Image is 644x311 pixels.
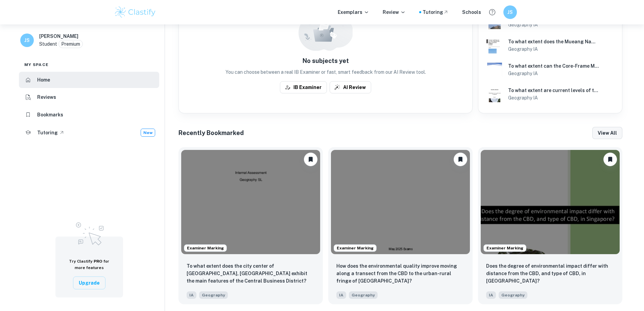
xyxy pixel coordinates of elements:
[462,8,481,16] a: Schools
[23,37,31,44] h6: JS
[486,262,614,285] p: Does the degree of environmental impact differ with distance from the CBD, and type of CBD, in Si...
[199,291,228,299] span: Geography
[73,276,105,289] button: Upgrade
[486,291,496,299] span: IA
[19,107,159,123] a: Bookmarks
[19,72,159,88] a: Home
[506,8,514,16] h6: JS
[182,56,470,66] h6: No subjects yet
[39,40,57,48] p: Student
[19,89,159,106] a: Reviews
[508,45,599,53] h6: Geography IA
[37,76,50,84] h6: Home
[508,38,599,45] h6: To what extent does the Mueang Nam River conform to the [PERSON_NAME] model's depictions of the d...
[481,150,620,254] img: Geography IA example thumbnail: Does the degree of environmental impact
[336,291,346,299] span: IA
[478,147,622,304] a: Examiner MarkingUnbookmarkDoes the degree of environmental impact differ with distance from the C...
[338,8,369,16] p: Exemplars
[331,150,470,254] img: Geography IA example thumbnail: How does the environmental quality impro
[182,68,470,76] p: You can choose between a real IB Examiner or fast, smart feedback from our AI Review tool.
[484,59,617,81] a: Geography IA example thumbnail: To what extent can the Core-Frame Model To what extent can the Co...
[187,262,315,285] p: To what extent does the city center of Leszno, Poland exhibit the main features of the Central Bu...
[178,128,244,138] h6: Recently Bookmarked
[304,153,317,166] button: Unbookmark
[508,70,599,77] h6: Geography IA
[178,147,323,304] a: Examiner MarkingUnbookmarkTo what extent does the city center of Leszno, Poland exhibit the main ...
[454,153,467,166] button: Unbookmark
[484,83,617,105] a: Geography IA example thumbnail: To what extent are current levels of touTo what extent are curren...
[383,8,406,16] p: Review
[486,86,503,102] img: Geography IA example thumbnail: To what extent are current levels of tou
[141,130,155,136] span: New
[72,218,106,247] img: Upgrade to Pro
[64,258,115,271] h6: Try Clastify for more features
[334,245,376,251] span: Examiner Marking
[187,291,196,299] span: IA
[94,259,102,264] span: PRO
[508,62,599,70] h6: To what extent can the Core-Frame Model delimit the CBD of [GEOGRAPHIC_DATA], [GEOGRAPHIC_DATA]?
[328,147,473,304] a: Examiner MarkingUnbookmarkHow does the environmental quality improve moving along a transect from...
[486,62,503,78] img: Geography IA example thumbnail: To what extent can the Core-Frame Model
[484,35,617,56] a: Geography IA example thumbnail: To what extent does the Mueang Nam RiverTo what extent does the M...
[508,21,599,28] h6: Geography IA
[181,150,320,254] img: Geography IA example thumbnail: To what extent does the city center of L
[184,245,226,251] span: Examiner Marking
[499,291,527,299] span: Geography
[37,93,56,101] h6: Reviews
[280,81,327,93] button: IB Examiner
[486,37,503,53] img: Geography IA example thumbnail: To what extent does the Mueang Nam River
[336,262,464,285] p: How does the environmental quality improve moving along a transect from the CBD to the urban-rura...
[61,40,80,48] p: Premium
[114,5,157,19] img: Clastify logo
[503,5,517,19] button: JS
[423,8,449,16] a: Tutoring
[19,124,159,141] a: TutoringNew
[24,62,49,68] span: My space
[37,111,63,118] h6: Bookmarks
[603,153,617,166] button: Unbookmark
[508,87,599,94] h6: To what extent are current levels of tourism in the [GEOGRAPHIC_DATA] area of [GEOGRAPHIC_DATA] u...
[39,32,78,40] h6: [PERSON_NAME]
[330,81,371,93] button: AI Review
[508,94,599,102] h6: Geography IA
[592,127,622,139] button: View all
[349,291,378,299] span: Geography
[486,6,498,18] button: Help and Feedback
[37,129,58,136] h6: Tutoring
[484,245,526,251] span: Examiner Marking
